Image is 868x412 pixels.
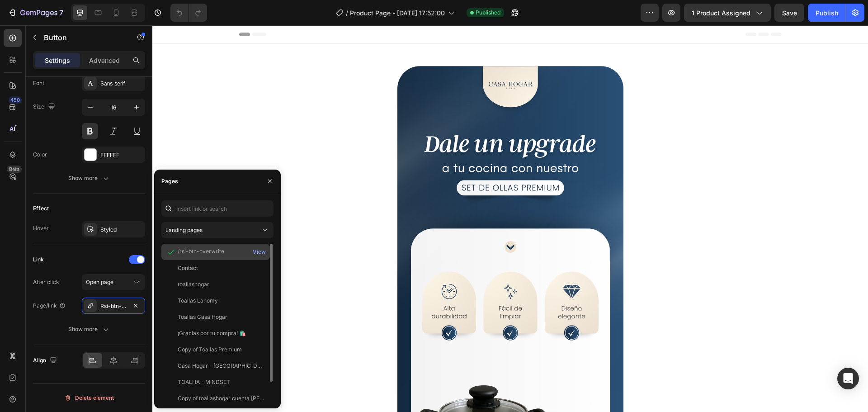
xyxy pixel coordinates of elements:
[4,4,67,22] button: 7
[89,56,120,65] p: Advanced
[68,325,110,334] div: Show more
[86,279,113,285] span: Open page
[100,80,143,88] div: Sans-serif
[350,8,445,18] span: Product Page - [DATE] 17:52:00
[33,321,145,337] button: Show more
[64,393,114,403] div: Delete element
[178,247,224,256] div: /rsi-btn-overwrite
[33,204,49,213] div: Effect
[100,302,127,310] div: Rsi-btn-overwrite
[178,362,264,370] div: Casa Hogar - [GEOGRAPHIC_DATA]
[170,4,207,22] div: Undo/Redo
[82,274,145,290] button: Open page
[808,4,846,22] button: Publish
[100,226,143,234] div: Styled
[33,151,47,159] div: Color
[33,79,44,87] div: Font
[45,56,70,65] p: Settings
[33,170,145,186] button: Show more
[476,9,500,17] span: Published
[178,297,218,305] div: Toallas Lahomy
[692,8,750,18] span: 1 product assigned
[59,7,63,18] p: 7
[178,280,209,289] div: toallashogar
[816,8,838,18] div: Publish
[178,394,264,403] div: Copy of toallashogar cuenta [PERSON_NAME]
[252,246,266,258] button: View
[152,25,868,412] iframe: Design area
[253,248,266,256] div: View
[33,302,66,310] div: Page/link
[178,378,230,386] div: TOALHA - MINDSET
[44,32,121,43] p: Button
[33,256,44,264] div: Link
[346,8,348,18] span: /
[33,391,145,405] button: Delete element
[774,4,804,22] button: Save
[178,264,198,272] div: Contact
[178,329,246,337] div: ¡Gracias por tu compra! 🛍️
[7,166,22,173] div: Beta
[33,278,59,286] div: After click
[178,313,227,321] div: Toallas Casa Hogar
[837,368,859,389] div: Open Intercom Messenger
[684,4,771,22] button: 1 product assigned
[782,9,797,17] span: Save
[100,151,143,159] div: FFFFFF
[178,346,242,354] div: Copy of Toallas Premium
[165,227,203,233] span: Landing pages
[161,177,178,185] div: Pages
[33,224,49,232] div: Hover
[33,101,57,113] div: Size
[161,222,274,238] button: Landing pages
[68,174,110,183] div: Show more
[9,96,22,104] div: 450
[161,200,274,217] input: Insert link or search
[33,355,59,367] div: Align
